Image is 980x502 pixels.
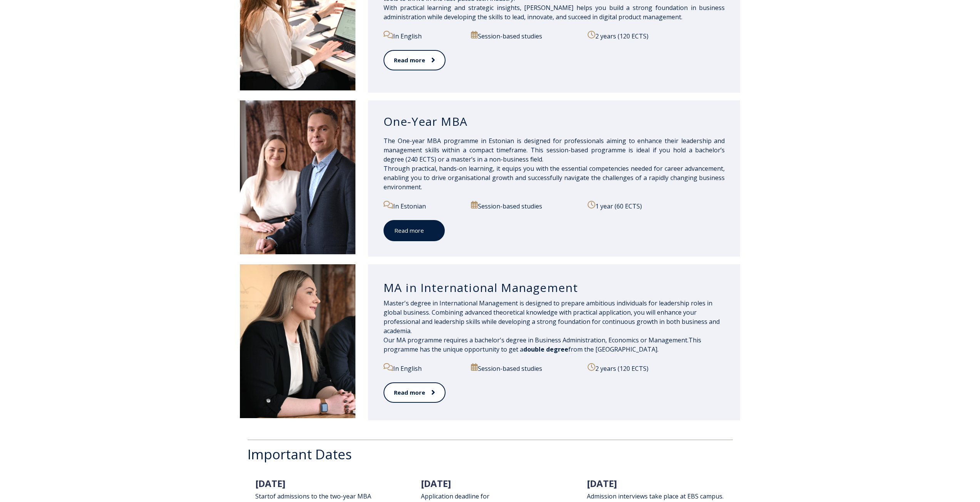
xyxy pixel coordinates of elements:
[471,31,579,41] p: Session-based studies
[587,492,637,500] span: Admission intervi
[523,345,568,354] span: double degree
[588,201,725,211] p: 1 year (60 ECTS)
[384,201,462,211] p: In Estonian
[384,336,689,344] span: Our MA programme requires a bachelor's degree in Business Administration, Economics or Management.
[384,50,446,70] a: Read more
[240,264,355,418] img: DSC_1907
[384,220,445,241] a: Read more
[384,280,725,295] h3: MA in International Management
[384,363,462,373] p: In English
[588,31,725,41] p: 2 years (120 ECTS)
[255,492,270,500] span: Start
[255,477,285,490] span: [DATE]
[240,100,355,254] img: DSC_1995
[421,477,451,490] span: [DATE]
[384,31,462,41] p: In English
[384,382,446,403] a: Read more
[471,201,579,211] p: Session-based studies
[384,136,725,192] p: The One-year MBA programme in Estonian is designed for professionals aiming to enhance their lead...
[471,363,579,373] p: Session-based studies
[270,492,325,500] span: of admissions to th
[248,445,352,463] span: Important Dates
[384,336,701,354] span: This programme has the unique opportunity to get a from the [GEOGRAPHIC_DATA].
[637,492,724,500] span: ews take place at EBS campus.
[587,477,617,490] span: [DATE]
[384,299,720,335] span: Master's degree in International Management is designed to prepare ambitious individuals for lead...
[588,363,725,373] p: 2 years (120 ECTS)
[384,3,725,21] span: With practical learning and strategic insights, [PERSON_NAME] helps you build a strong foundation...
[384,114,725,129] h3: One-Year MBA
